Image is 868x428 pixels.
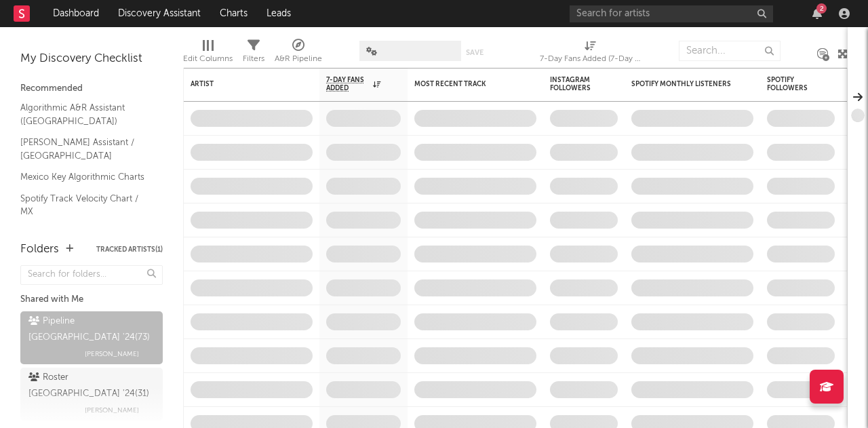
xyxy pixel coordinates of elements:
[466,49,484,56] button: Save
[20,81,163,97] div: Recommended
[631,80,733,88] div: Spotify Monthly Listeners
[816,3,827,14] div: 2
[20,311,163,364] a: Pipeline [GEOGRAPHIC_DATA] '24(73)[PERSON_NAME]
[243,34,264,73] div: Filters
[275,51,322,67] div: A&R Pipeline
[20,241,59,258] div: Folders
[243,51,264,67] div: Filters
[20,265,163,285] input: Search for folders...
[20,368,163,421] a: Roster [GEOGRAPHIC_DATA] '24(31)[PERSON_NAME]
[812,8,822,19] button: 2
[326,76,370,92] span: 7-Day Fans Added
[20,170,149,184] a: Mexico Key Algorithmic Charts
[20,135,149,163] a: [PERSON_NAME] Assistant / [GEOGRAPHIC_DATA]
[20,51,163,67] div: My Discovery Checklist
[20,100,149,128] a: Algorithmic A&R Assistant ([GEOGRAPHIC_DATA])
[183,34,233,73] div: Edit Columns
[85,402,139,419] span: [PERSON_NAME]
[275,34,322,73] div: A&R Pipeline
[550,76,597,92] div: Instagram Followers
[570,5,773,22] input: Search for artists
[414,80,516,88] div: Most Recent Track
[540,34,642,73] div: 7-Day Fans Added (7-Day Fans Added)
[191,80,292,88] div: Artist
[20,191,149,219] a: Spotify Track Velocity Chart / MX
[540,51,642,67] div: 7-Day Fans Added (7-Day Fans Added)
[28,370,151,402] div: Roster [GEOGRAPHIC_DATA] '24 ( 31 )
[20,292,163,308] div: Shared with Me
[85,346,139,362] span: [PERSON_NAME]
[679,41,781,61] input: Search...
[96,246,163,253] button: Tracked Artists(1)
[183,51,233,67] div: Edit Columns
[767,76,814,92] div: Spotify Followers
[28,313,151,346] div: Pipeline [GEOGRAPHIC_DATA] '24 ( 73 )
